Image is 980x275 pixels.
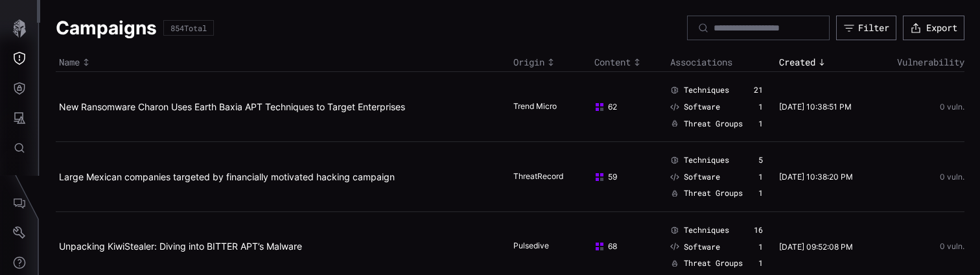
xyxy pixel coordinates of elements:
[754,85,763,95] div: 21
[670,188,743,198] a: Threat Groups
[684,258,743,269] span: Threat Groups
[684,155,729,165] span: Techniques
[513,101,578,113] div: Trend Micro
[513,171,578,183] div: ThreatRecord
[670,85,729,95] a: Techniques
[684,225,729,235] span: Techniques
[779,172,853,182] time: [DATE] 10:38:20 PM
[594,241,654,252] div: 68
[594,102,654,112] div: 62
[758,242,763,252] div: 1
[59,241,302,252] a: Unpacking KiwiStealer: Diving into BITTER APT’s Malware
[684,119,743,129] span: Threat Groups
[59,171,395,182] a: Large Mexican companies targeted by financially motivated hacking campaign
[670,242,720,252] a: Software
[754,225,763,235] div: 16
[758,172,763,182] div: 1
[684,85,729,95] span: Techniques
[594,172,654,182] div: 59
[59,101,405,112] a: New Ransomware Charon Uses Earth Baxia APT Techniques to Target Enterprises
[684,242,720,252] span: Software
[670,102,720,112] a: Software
[873,242,964,251] div: 0 vuln.
[758,258,763,269] div: 1
[670,225,729,235] a: Techniques
[670,155,729,165] a: Techniques
[758,188,763,198] div: 1
[870,53,964,72] th: Vulnerability
[670,172,720,182] a: Software
[758,155,763,165] div: 5
[903,16,964,40] button: Export
[873,173,964,182] div: 0 vuln.
[779,102,852,112] time: [DATE] 10:38:51 PM
[513,56,588,68] div: Toggle sort direction
[170,24,207,32] div: 854 Total
[873,102,964,112] div: 0 vuln.
[779,56,866,68] div: Toggle sort direction
[758,119,763,129] div: 1
[684,102,720,112] span: Software
[858,22,889,34] div: Filter
[836,16,896,40] button: Filter
[59,56,507,68] div: Toggle sort direction
[56,16,157,40] h1: Campaigns
[594,56,664,68] div: Toggle sort direction
[667,53,776,72] th: Associations
[670,258,743,269] a: Threat Groups
[684,172,720,182] span: Software
[758,102,763,112] div: 1
[513,241,578,252] div: Pulsedive
[670,119,743,129] a: Threat Groups
[684,188,743,198] span: Threat Groups
[779,242,853,252] time: [DATE] 09:52:08 PM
